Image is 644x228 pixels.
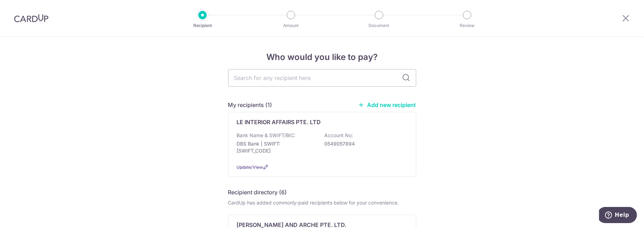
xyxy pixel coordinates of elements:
p: 0549057894 [325,140,403,147]
p: Bank Name & SWIFT/BIC: [237,132,296,139]
p: Document [353,22,405,29]
p: LE INTERIOR AFFAIRS PTE. LTD [237,118,321,126]
p: Account No: [325,132,353,139]
h5: Recipient directory (6) [228,188,287,196]
a: Add new recipient [358,101,416,108]
p: Recipient [177,22,228,29]
p: DBS Bank | SWIFT: [SWIFT_CODE] [237,140,316,154]
img: CardUp [14,14,48,22]
input: Search for any recipient here [228,69,416,87]
a: Update/View [237,165,263,170]
div: CardUp has added commonly-paid recipients below for your convenience. [228,199,416,206]
p: Review [441,22,493,29]
iframe: Opens a widget where you can find more information [599,207,637,224]
h4: Who would you like to pay? [228,51,416,63]
h5: My recipients (1) [228,101,272,109]
p: Amount [265,22,317,29]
